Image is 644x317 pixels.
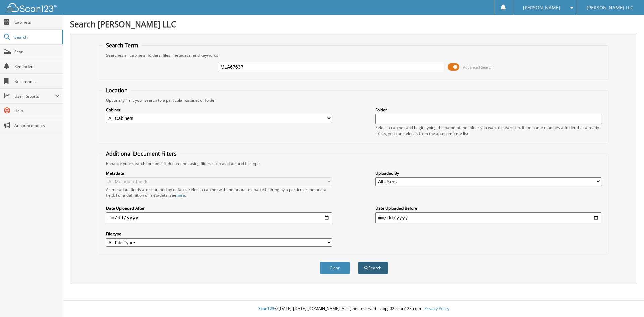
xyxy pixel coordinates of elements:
button: Search [358,262,388,274]
input: end [375,212,601,223]
div: Searches all cabinets, folders, files, metadata, and keywords [103,52,605,58]
h1: Search [PERSON_NAME] LLC [70,18,637,30]
span: [PERSON_NAME] [523,6,560,10]
label: Uploaded By [375,170,601,176]
span: Cabinets [14,19,60,25]
span: Search [14,34,59,40]
button: Clear [320,262,350,274]
div: Optionally limit your search to a particular cabinet or folder [103,97,605,103]
label: Date Uploaded After [106,205,332,211]
span: Scan123 [258,306,274,311]
input: start [106,212,332,223]
legend: Additional Document Filters [103,150,180,157]
div: Select a cabinet and begin typing the name of the folder you want to search in. If the name match... [375,125,601,136]
div: All metadata fields are searched by default. Select a cabinet with metadata to enable filtering b... [106,187,332,198]
label: File type [106,231,332,237]
iframe: Chat Widget [610,285,644,317]
span: Advanced Search [463,65,493,70]
div: © [DATE]-[DATE] [DOMAIN_NAME]. All rights reserved | appg02-scan123-com | [63,301,644,317]
span: Bookmarks [14,78,60,84]
label: Metadata [106,170,332,176]
span: Scan [14,49,60,55]
span: Announcements [14,123,60,128]
img: scan123-logo-white.svg [7,3,57,12]
span: [PERSON_NAME] LLC [587,6,633,10]
label: Cabinet [106,107,332,113]
span: Reminders [14,64,60,69]
label: Folder [375,107,601,113]
legend: Location [103,87,131,94]
label: Date Uploaded Before [375,205,601,211]
legend: Search Term [103,42,142,49]
a: Privacy Policy [424,306,449,311]
span: Help [14,108,60,114]
a: here [176,192,185,198]
span: User Reports [14,93,55,99]
div: Enhance your search for specific documents using filters such as date and file type. [103,161,605,166]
